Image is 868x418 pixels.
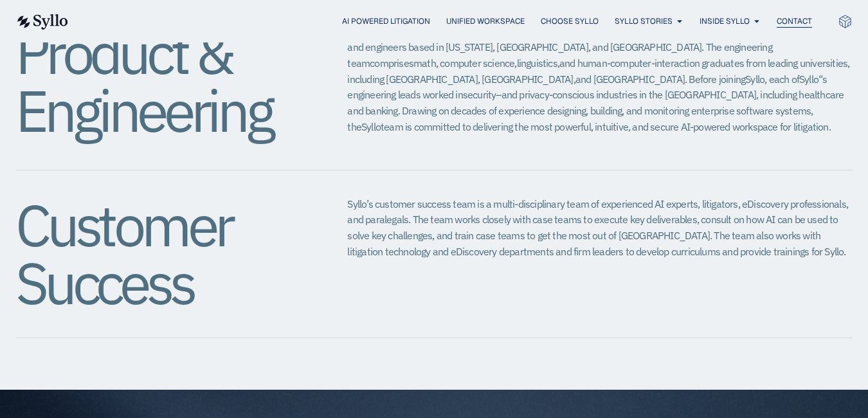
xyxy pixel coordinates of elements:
span: math, computer science, [413,57,517,69]
span: linguistics, [517,57,559,69]
h2: Product & Engineering [15,24,296,140]
nav: Menu [94,15,812,28]
span: and human-computer-interaction graduates from leading universities, including [GEOGRAPHIC_DATA], ... [347,57,849,86]
a: Syllo Stories [615,15,673,27]
span: and [GEOGRAPHIC_DATA]. Before joining [575,73,745,86]
span: team is committed to delivering the most powerful, intuitive, and secure AI-powered workspace for... [381,120,831,133]
a: Unified Workspace [446,15,525,27]
a: Inside Syllo [700,15,750,27]
img: syllo [15,14,68,30]
span: Syllo [361,120,381,133]
span: designers, and engineers based in [US_STATE], [GEOGRAPHIC_DATA], and [GEOGRAPHIC_DATA]. The engin... [347,25,849,69]
a: Contact [777,15,812,27]
p: Syllo’s customer success team is a multi-disciplinary team of experienced AI experts, litigators,... [347,196,853,260]
a: Choose Syllo [541,15,599,27]
h2: Customer Success [15,196,296,312]
span: ‘ [820,73,822,86]
span: and privacy-conscious industries in the [GEOGRAPHIC_DATA], including healthcare and banking. Draw... [347,88,844,132]
span: , each of [764,73,799,86]
span: Syllo [745,73,764,86]
a: AI Powered Litigation [342,15,430,27]
div: Menu Toggle [94,15,812,28]
span: – [496,88,501,101]
span: comprises [370,57,413,69]
span: ‘ [818,73,820,86]
span: security [463,88,496,101]
span: Syllo [799,73,818,86]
